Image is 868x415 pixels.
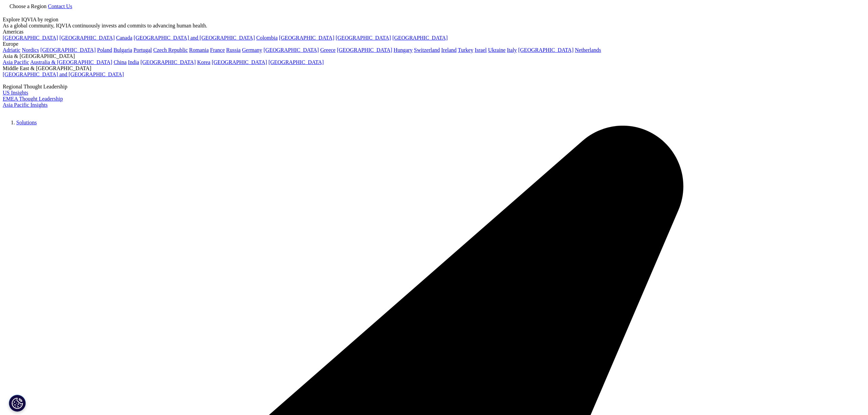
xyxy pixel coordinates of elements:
[16,120,37,125] a: Solutions
[3,102,47,108] a: Asia Pacific Insights
[394,47,413,53] a: Hungary
[212,59,267,65] a: [GEOGRAPHIC_DATA]
[414,47,440,53] a: Switzerland
[507,47,517,53] a: Italy
[40,47,96,53] a: [GEOGRAPHIC_DATA]
[3,65,865,71] div: Middle East & [GEOGRAPHIC_DATA]
[59,35,115,41] a: [GEOGRAPHIC_DATA]
[3,35,58,41] a: [GEOGRAPHIC_DATA]
[3,29,865,35] div: Americas
[116,35,132,41] a: Canada
[337,47,392,53] a: [GEOGRAPHIC_DATA]
[488,47,506,53] a: Ukraine
[475,47,487,53] a: Israel
[518,47,573,53] a: [GEOGRAPHIC_DATA]
[134,35,255,41] a: [GEOGRAPHIC_DATA] and [GEOGRAPHIC_DATA]
[210,47,225,53] a: France
[140,59,196,65] a: [GEOGRAPHIC_DATA]
[128,59,139,65] a: India
[197,59,210,65] a: Korea
[279,35,334,41] a: [GEOGRAPHIC_DATA]
[3,41,865,47] div: Europe
[3,96,63,102] a: EMEA Thought Leadership
[3,84,865,90] div: Regional Thought Leadership
[22,47,39,53] a: Nordics
[153,47,188,53] a: Czech Republic
[575,47,601,53] a: Netherlands
[256,35,278,41] a: Colombia
[226,47,241,53] a: Russia
[114,59,126,65] a: China
[392,35,448,41] a: [GEOGRAPHIC_DATA]
[30,59,112,65] a: Australia & [GEOGRAPHIC_DATA]
[97,47,112,53] a: Poland
[48,3,72,9] a: Contact Us
[458,47,473,53] a: Turkey
[242,47,262,53] a: Germany
[3,53,865,59] div: Asia & [GEOGRAPHIC_DATA]
[263,47,319,53] a: [GEOGRAPHIC_DATA]
[3,90,28,96] a: US Insights
[3,71,124,77] a: [GEOGRAPHIC_DATA] and [GEOGRAPHIC_DATA]
[189,47,209,53] a: Romania
[441,47,456,53] a: Ireland
[3,17,865,23] div: Explore IQVIA by region
[3,23,865,29] div: As a global community, IQVIA continuously invests and commits to advancing human health.
[9,395,26,412] button: Configuració de les galetes
[134,47,152,53] a: Portugal
[336,35,391,41] a: [GEOGRAPHIC_DATA]
[9,3,46,9] span: Choose a Region
[3,59,29,65] a: Asia Pacific
[3,47,20,53] a: Adriatic
[320,47,335,53] a: Greece
[269,59,324,65] a: [GEOGRAPHIC_DATA]
[114,47,132,53] a: Bulgaria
